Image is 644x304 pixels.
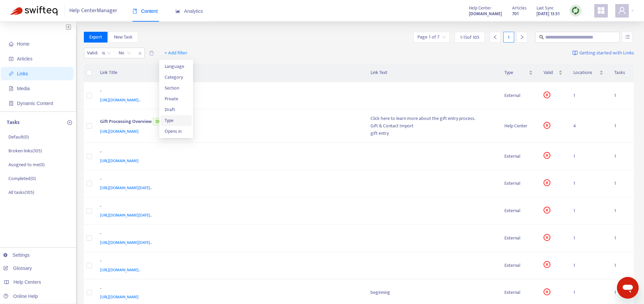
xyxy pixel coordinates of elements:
[544,122,550,129] span: close-circle
[100,230,357,239] div: -
[100,203,357,211] div: -
[175,9,180,14] span: area-chart
[504,262,533,269] div: External
[371,289,494,296] div: beginning
[504,153,533,160] div: External
[504,207,533,214] div: External
[153,118,172,125] span: DRAFT
[512,10,519,18] strong: 701
[618,6,626,15] span: user
[622,32,633,43] button: unordered-list
[100,87,357,96] div: -
[17,86,30,91] span: Media
[175,8,203,14] span: Analytics
[568,252,609,279] td: 1
[504,69,527,76] span: Type
[544,234,550,241] span: close-circle
[95,64,365,82] th: Link Title
[544,207,550,213] span: close-circle
[371,115,494,122] div: Click here to learn more about the gift entry process.
[89,33,102,41] span: Export
[371,130,494,137] div: gift entry
[100,97,141,103] span: [URL][DOMAIN_NAME]..
[67,120,72,125] span: plus-circle
[136,49,144,57] span: close
[165,63,188,70] span: Language
[572,48,634,58] a: Getting started with Links
[100,285,357,294] div: -
[609,197,634,225] td: 1
[100,184,152,191] span: [URL][DOMAIN_NAME][DATE]..
[9,71,14,76] span: link
[100,257,357,266] div: -
[100,267,141,273] span: [URL][DOMAIN_NAME]..
[17,41,29,47] span: Home
[84,48,99,58] span: Valid :
[568,64,609,82] th: Locations
[544,152,550,159] span: close-circle
[609,225,634,252] td: 1
[3,265,32,271] a: Glossary
[520,35,524,40] span: right
[69,4,117,17] span: Help Center Manager
[100,117,357,128] div: Gift Processing Overview
[504,234,533,242] div: External
[365,64,499,82] th: Link Text
[536,4,554,12] span: Last Sync
[568,170,609,198] td: 1
[100,157,139,164] span: [URL][DOMAIN_NAME]
[3,294,38,299] a: Online Help
[164,49,188,57] span: + Add filter
[100,176,357,184] div: -
[84,32,108,43] button: Export
[9,56,14,61] span: account-book
[499,64,538,82] th: Type
[14,279,41,285] span: Help Centers
[10,6,57,16] img: Swifteq
[17,71,28,76] span: Links
[544,288,550,295] span: close-circle
[3,252,30,258] a: Settings
[617,277,639,299] iframe: Button to launch messaging window
[7,119,20,127] p: Tasks
[165,117,188,124] span: Type
[503,32,514,43] div: 1
[504,122,533,130] div: Help Center
[609,252,634,279] td: 1
[609,170,634,198] td: 1
[102,48,111,58] span: is
[597,6,605,15] span: appstore
[8,133,29,141] p: Default ( 0 )
[469,10,502,18] a: [DOMAIN_NAME]
[544,92,550,98] span: close-circle
[17,56,32,61] span: Articles
[539,35,544,40] span: search
[9,101,14,106] span: container
[100,128,139,135] span: [URL][DOMAIN_NAME]
[9,86,14,91] span: file-image
[609,143,634,170] td: 1
[544,69,557,76] span: Valid
[9,42,14,46] span: home
[165,74,188,81] span: Category
[536,10,559,18] strong: [DATE] 13:51
[165,95,188,103] span: Private
[512,4,526,12] span: Articles
[100,212,152,219] span: [URL][DOMAIN_NAME][DATE]..
[493,35,498,40] span: left
[8,175,36,182] p: Completed ( 0 )
[8,161,45,168] p: Assigned to me ( 0 )
[568,225,609,252] td: 1
[165,128,188,135] span: Opens in
[609,109,634,143] td: 1
[165,106,188,113] span: Draft
[469,4,491,12] span: Help Center
[573,69,598,76] span: Locations
[149,51,154,56] span: delete
[625,34,630,39] span: unordered-list
[504,289,533,296] div: External
[119,48,131,58] span: No
[579,49,634,57] span: Getting started with Links
[100,148,357,157] div: -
